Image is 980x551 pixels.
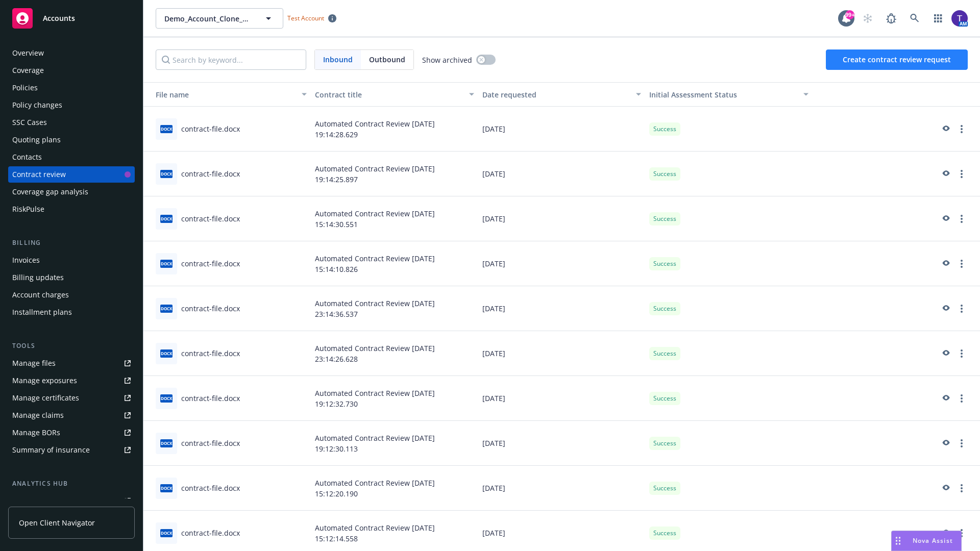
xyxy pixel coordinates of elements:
[160,170,173,178] span: docx
[939,258,951,270] a: preview
[939,213,951,225] a: preview
[164,13,253,24] span: Demo_Account_Clone_QA_CR_Tests_Prospect
[478,466,646,511] div: [DATE]
[8,166,135,183] a: Contract review
[955,303,968,315] a: more
[8,287,135,303] a: Account charges
[955,123,968,135] a: more
[955,392,968,405] a: more
[8,304,135,320] a: Installment plans
[311,286,478,331] div: Automated Contract Review [DATE] 23:14:36.537
[653,304,676,313] span: Success
[939,168,951,180] a: preview
[181,123,240,134] div: contract-file.docx
[12,80,38,96] div: Policies
[160,125,173,133] span: docx
[160,349,173,357] span: docx
[156,8,283,29] button: Demo_Account_Clone_QA_CR_Tests_Prospect
[955,482,968,494] a: more
[283,13,340,23] span: Test Account
[955,258,968,270] a: more
[12,355,56,371] div: Manage files
[181,528,240,538] div: contract-file.docx
[160,260,173,267] span: docx
[12,62,44,79] div: Coverage
[12,372,77,389] div: Manage exposures
[287,14,324,22] span: Test Account
[12,149,42,165] div: Contacts
[478,196,646,241] div: [DATE]
[653,349,676,358] span: Success
[12,442,90,458] div: Summary of insurance
[892,531,904,550] div: Drag to move
[311,107,478,152] div: Automated Contract Review [DATE] 19:14:28.629
[857,8,878,29] a: Start snowing
[12,390,79,406] div: Manage certificates
[8,407,135,423] a: Manage claims
[12,407,64,423] div: Manage claims
[8,442,135,458] a: Summary of insurance
[955,168,968,180] a: more
[478,152,646,196] div: [DATE]
[8,80,135,96] a: Policies
[939,437,951,449] a: preview
[323,54,353,65] span: Inbound
[160,394,173,402] span: docx
[8,390,135,406] a: Manage certificates
[311,82,478,107] button: Contract title
[19,517,95,528] span: Open Client Navigator
[8,114,135,131] a: SSC Cases
[478,331,646,376] div: [DATE]
[8,238,135,248] div: Billing
[8,341,135,351] div: Tools
[181,438,240,448] div: contract-file.docx
[160,215,173,222] span: docx
[653,259,676,268] span: Success
[315,50,361,69] span: Inbound
[653,439,676,448] span: Success
[12,493,97,509] div: Loss summary generator
[478,376,646,421] div: [DATE]
[311,196,478,241] div: Automated Contract Review [DATE] 15:14:30.551
[148,89,296,100] div: Toggle SortBy
[311,241,478,286] div: Automated Contract Review [DATE] 15:14:10.826
[8,4,135,33] a: Accounts
[8,132,135,148] a: Quoting plans
[12,166,66,183] div: Contract review
[8,269,135,286] a: Billing updates
[181,348,240,359] div: contract-file.docx
[653,484,676,493] span: Success
[478,82,646,107] button: Date requested
[955,213,968,225] a: more
[478,421,646,466] div: [DATE]
[955,527,968,539] a: more
[8,355,135,371] a: Manage files
[478,107,646,152] div: [DATE]
[12,184,88,200] div: Coverage gap analysis
[8,45,135,61] a: Overview
[160,305,173,312] span: docx
[12,114,47,131] div: SSC Cases
[653,394,676,403] span: Success
[8,372,135,389] a: Manage exposures
[315,89,463,100] div: Contract title
[653,529,676,538] span: Success
[8,493,135,509] a: Loss summary generator
[311,421,478,466] div: Automated Contract Review [DATE] 19:12:30.113
[649,90,737,99] span: Initial Assessment Status
[8,479,135,489] div: Analytics hub
[160,439,173,447] span: docx
[649,89,797,100] div: Toggle SortBy
[181,303,240,314] div: contract-file.docx
[881,8,901,29] a: Report a Bug
[156,49,306,70] input: Search by keyword...
[928,8,948,29] a: Switch app
[653,169,676,179] span: Success
[478,241,646,286] div: [DATE]
[478,286,646,331] div: [DATE]
[939,482,951,494] a: preview
[939,527,951,539] a: preview
[160,529,173,537] span: docx
[181,258,240,269] div: contract-file.docx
